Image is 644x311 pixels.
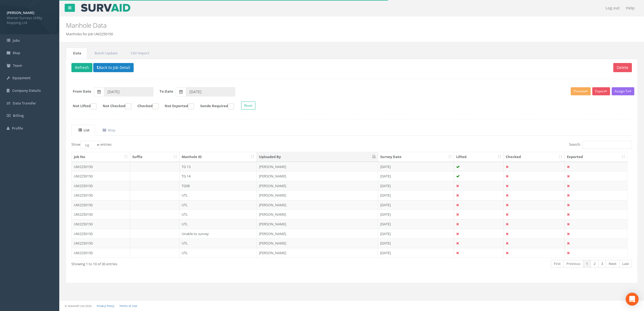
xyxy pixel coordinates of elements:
[71,63,92,72] button: Refresh
[72,152,130,162] th: Job No: activate to sort column ascending
[257,209,378,219] td: [PERSON_NAME]
[179,200,257,210] td: UTL
[591,260,598,268] a: 2
[7,9,53,25] a: [PERSON_NAME] Warner Surveys Utility Mapping Ltd
[80,141,101,149] select: Showentries
[378,248,454,258] td: [DATE]
[257,238,378,248] td: [PERSON_NAME]
[378,190,454,200] td: [DATE]
[66,22,541,29] h2: Manhole Data
[378,238,454,248] td: [DATE]
[378,152,454,162] th: Survey Date: activate to sort column ascending
[67,103,96,109] label: Not Lifted
[103,128,115,132] uib-tab-heading: Map
[12,88,41,93] span: Company Details
[257,190,378,200] td: [PERSON_NAME]
[66,32,113,37] li: Manholes for Job UM2250150
[72,248,130,258] td: UM2250150
[96,125,121,136] a: Map
[160,89,173,94] label: To Date
[179,248,257,258] td: UTL
[179,171,257,181] td: TG 14
[65,304,92,308] small: © Kullasoft Ltd 2025
[179,229,257,239] td: Unable to survey
[606,260,619,268] a: Next
[13,50,20,55] span: Map
[132,103,158,109] label: Checked
[71,141,112,149] label: Show entries
[257,219,378,229] td: [PERSON_NAME]
[569,141,632,149] label: Search:
[13,63,22,68] span: Team
[130,152,180,162] th: Suffix: activate to sort column ascending
[72,238,130,248] td: UM2250150
[551,260,564,268] a: First
[378,209,454,219] td: [DATE]
[257,248,378,258] td: [PERSON_NAME]
[504,152,565,162] th: Checked: activate to sort column ascending
[378,229,454,239] td: [DATE]
[159,103,194,109] label: Not Exported
[179,190,257,200] td: UTL
[257,181,378,191] td: [PERSON_NAME]
[7,10,34,15] strong: [PERSON_NAME]
[104,87,153,96] input: From Date
[124,48,155,59] a: CSV Import
[72,200,130,210] td: UM2250150
[571,87,591,95] button: Preview
[88,48,123,59] a: Batch Update
[179,219,257,229] td: UTL
[378,219,454,229] td: [DATE]
[97,304,114,308] a: Privacy Policy
[378,181,454,191] td: [DATE]
[186,87,235,96] input: To Date
[12,126,23,131] span: Profile
[612,87,634,95] button: Assign To
[12,75,30,80] span: Equipment
[13,38,20,43] span: Jobs
[72,209,130,219] td: UM2250150
[598,260,606,268] a: 3
[72,162,130,172] td: UM2250150
[13,101,36,106] span: Data Transfer
[378,162,454,172] td: [DATE]
[72,229,130,239] td: UM2250150
[71,259,300,267] div: Showing 1 to 10 of 30 entries
[119,304,137,308] a: Terms of Use
[179,181,257,191] td: TG08
[563,260,583,268] a: Previous
[257,229,378,239] td: [PERSON_NAME]
[71,125,95,136] a: List
[179,209,257,219] td: UTL
[257,171,378,181] td: [PERSON_NAME]
[454,152,504,162] th: Lifted: activate to sort column ascending
[257,162,378,172] td: [PERSON_NAME]
[565,152,627,162] th: Exported: activate to sort column ascending
[241,102,255,110] button: Reset
[72,219,130,229] td: UM2250150
[378,171,454,181] td: [DATE]
[66,48,87,59] a: Data
[72,181,130,191] td: UM2250150
[619,260,632,268] a: Last
[583,141,632,149] input: Search:
[626,293,639,306] div: Open Intercom Messenger
[179,162,257,172] td: TG 13
[257,152,378,162] th: Uploaded By: activate to sort column descending
[613,63,632,72] button: Delete
[583,260,591,268] a: 1
[93,63,134,72] button: Back to Job Detail
[7,15,53,25] span: Warner Surveys Utility Mapping Ltd
[378,200,454,210] td: [DATE]
[257,200,378,210] td: [PERSON_NAME]
[97,103,131,109] label: Not Checked
[72,171,130,181] td: UM2250150
[13,113,24,118] span: Billing
[179,238,257,248] td: UTL
[73,89,91,94] label: From Date
[72,190,130,200] td: UM2250150
[195,103,234,109] label: Sonde Required
[78,128,89,132] uib-tab-heading: List
[592,87,610,95] button: Export
[179,152,257,162] th: Manhole ID: activate to sort column ascending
